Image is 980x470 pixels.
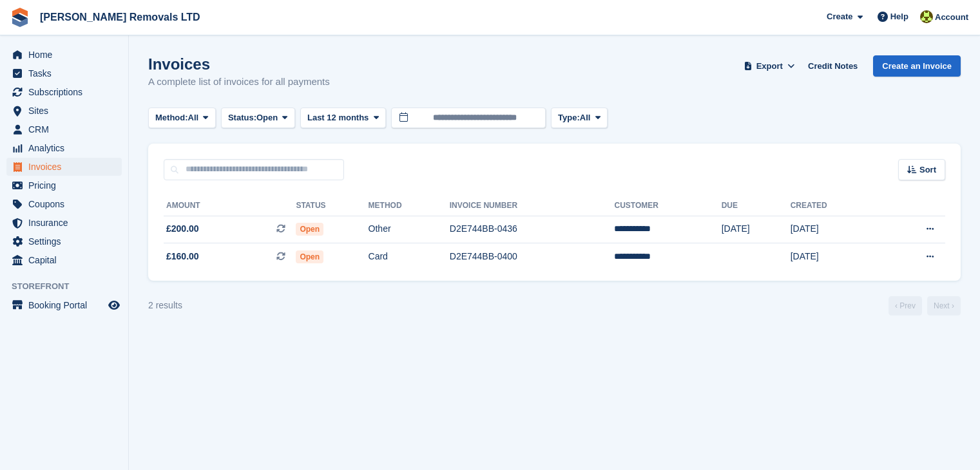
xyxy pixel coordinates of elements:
[106,297,122,313] a: Preview store
[450,216,615,243] td: D2E744BB-0436
[10,8,30,27] img: stora-icon-8386f47178a22dfd0bd8f6a31ec36ba5ce8667c1dd55bd0f319d3a0aa187defe.svg
[369,196,450,216] th: Method
[221,108,295,129] button: Status: Open
[6,139,122,157] a: menu
[28,139,106,157] span: Analytics
[741,55,798,77] button: Export
[6,158,122,176] a: menu
[6,296,122,314] a: menu
[369,216,450,243] td: Other
[827,10,852,23] span: Create
[756,60,783,73] span: Export
[166,222,199,236] span: £200.00
[28,102,106,120] span: Sites
[28,158,106,176] span: Invoices
[28,120,106,138] span: CRM
[6,232,122,250] a: menu
[164,196,296,216] th: Amount
[28,232,106,250] span: Settings
[889,296,922,315] a: Previous
[873,55,961,77] a: Create an Invoice
[450,196,615,216] th: Invoice Number
[369,243,450,270] td: Card
[558,111,580,124] span: Type:
[35,6,206,28] a: [PERSON_NAME] Removals LTD
[28,251,106,269] span: Capital
[296,223,323,236] span: Open
[551,108,608,129] button: Type: All
[886,296,963,315] nav: Page
[148,108,216,129] button: Method: All
[791,196,880,216] th: Created
[28,176,106,194] span: Pricing
[920,10,933,23] img: Sean Glenn
[919,164,936,176] span: Sort
[12,280,128,293] span: Storefront
[580,111,591,124] span: All
[256,111,278,124] span: Open
[300,108,386,129] button: Last 12 months
[722,216,791,243] td: [DATE]
[28,195,106,213] span: Coupons
[28,296,106,314] span: Booking Portal
[228,111,256,124] span: Status:
[6,64,122,82] a: menu
[935,11,968,24] span: Account
[28,46,106,64] span: Home
[6,120,122,138] a: menu
[450,243,615,270] td: D2E744BB-0400
[148,75,330,89] p: A complete list of invoices for all payments
[166,250,199,263] span: £160.00
[6,83,122,101] a: menu
[28,64,106,82] span: Tasks
[6,176,122,194] a: menu
[28,214,106,232] span: Insurance
[6,214,122,232] a: menu
[148,55,330,73] h1: Invoices
[6,251,122,269] a: menu
[188,111,199,124] span: All
[155,111,188,124] span: Method:
[296,250,323,263] span: Open
[28,83,106,101] span: Subscriptions
[6,195,122,213] a: menu
[927,296,961,315] a: Next
[296,196,368,216] th: Status
[614,196,721,216] th: Customer
[148,299,182,312] div: 2 results
[307,111,369,124] span: Last 12 months
[6,102,122,120] a: menu
[890,10,908,23] span: Help
[722,196,791,216] th: Due
[6,46,122,64] a: menu
[791,243,880,270] td: [DATE]
[791,216,880,243] td: [DATE]
[803,55,863,77] a: Credit Notes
